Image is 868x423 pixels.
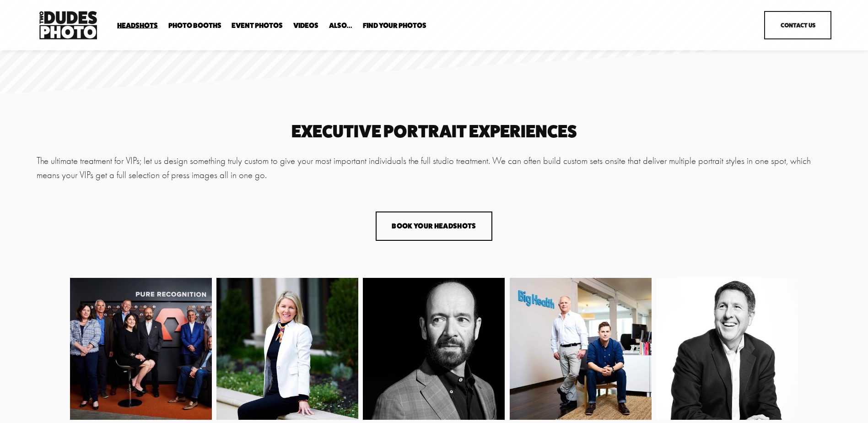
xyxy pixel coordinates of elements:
a: folder dropdown [168,21,221,30]
span: Photo Booths [168,22,221,29]
button: Book Your Headshots [376,211,492,241]
a: folder dropdown [363,21,426,30]
img: purestorageBOD9760.jpg [70,278,275,420]
a: Videos [293,21,318,30]
img: 13-47_BH_19-01-17_0045.jpg [507,278,653,420]
img: Two Dudes Photo | Headshots, Portraits &amp; Photo Booths [37,9,100,42]
span: Headshots [117,22,158,29]
a: folder dropdown [329,21,352,30]
a: folder dropdown [117,21,158,30]
span: Also... [329,22,352,29]
h2: executive portrait experiences [37,123,832,140]
a: Event Photos [232,21,283,30]
p: The ultimate treatment for VIPs; let us design something truly custom to give your most important... [37,154,832,183]
a: Contact Us [764,11,831,39]
span: Find Your Photos [363,22,426,29]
